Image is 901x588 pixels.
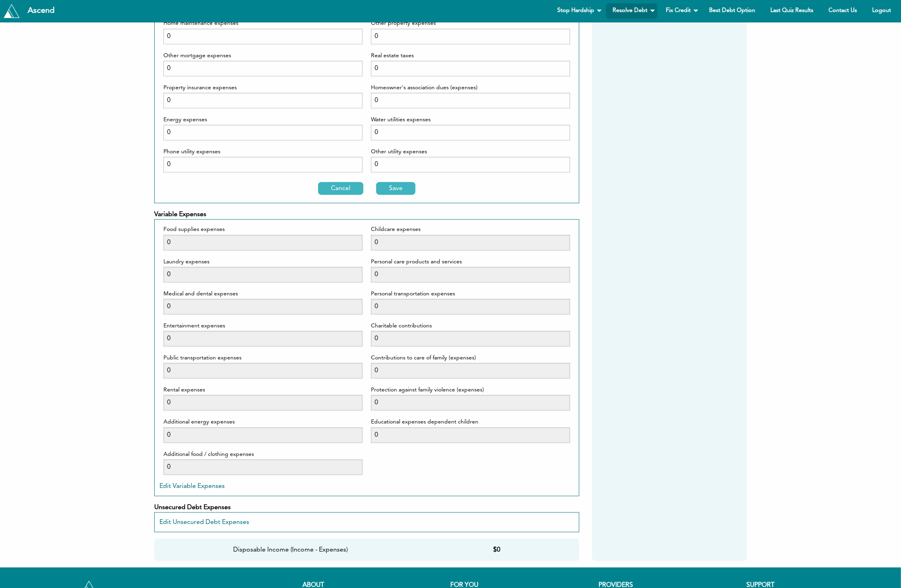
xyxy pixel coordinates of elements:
[371,353,570,363] label: Contributions to care of family (expenses)
[371,257,570,267] label: Personal care products and services
[764,3,820,19] a: Last Quiz Results
[371,51,570,61] label: Real estate taxes
[163,257,363,267] label: Laundry expenses
[233,545,348,555] div: Disposable Income (Income - Expenses)
[371,147,570,157] label: Other utility expenses
[702,3,762,19] a: Best Debt Option
[822,3,864,19] a: Contact Us
[159,519,249,526] button: Edit Unsecured Debt Expenses
[371,225,570,235] label: Childcare expenses
[606,3,657,19] a: Resolve Debt
[163,385,363,395] label: Rental expenses
[163,321,363,331] label: Entertainment expenses
[371,289,570,299] label: Personal transportation expenses
[163,115,363,125] label: Energy expenses
[163,18,363,28] label: Home maintenance expenses
[154,211,206,218] span: Variable Expenses
[318,182,363,195] button: Cancel
[163,147,363,157] label: Phone utility expenses
[371,115,570,125] label: Water utilities expenses
[163,417,363,427] label: Additional energy expenses
[371,83,570,93] label: Homeowner's association dues (expenses)
[493,545,500,555] span: $0
[2,2,63,20] a: Tryascend.com Ascend
[371,385,570,395] label: Protection against family violence (expenses)
[163,51,363,61] label: Other mortgage expenses
[865,3,898,19] a: Logout
[163,353,363,363] label: Public transportation expenses
[159,483,225,490] button: Edit Variable Expenses
[154,504,231,511] span: Unsecured Debt Expenses
[163,225,363,235] label: Food supplies expenses
[4,4,20,18] img: Tryascend.com
[21,7,61,15] div: Ascend
[371,417,570,427] label: Educational expenses dependent children
[371,321,570,331] label: Charitable contributions
[163,289,363,299] label: Medical and dental expenses
[550,3,604,19] a: Stop Hardship
[376,182,415,195] button: Save
[371,18,570,28] label: Other property expenses
[659,3,701,19] a: Fix Credit
[163,450,363,460] label: Additional food / clothing expenses
[163,83,363,93] label: Property insurance expenses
